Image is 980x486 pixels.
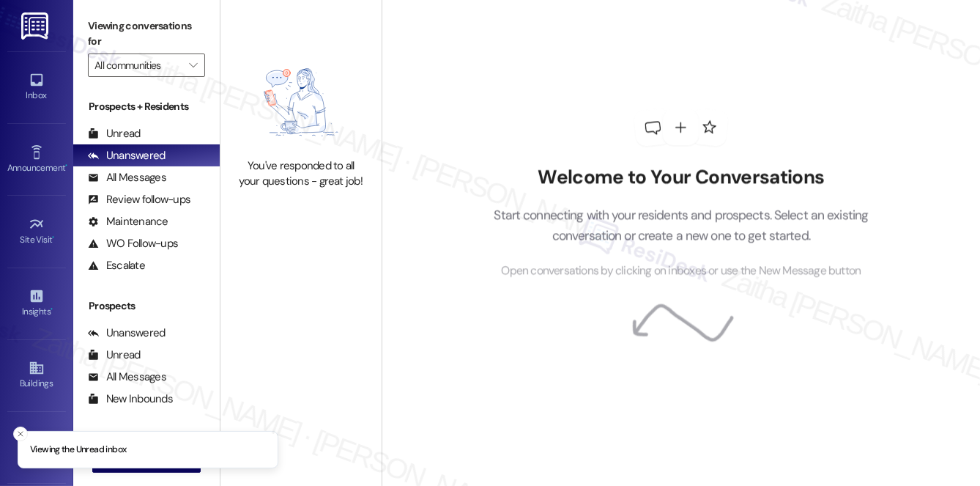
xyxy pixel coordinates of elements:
[88,391,173,407] div: New Inbounds
[73,298,220,314] div: Prospects
[13,427,28,441] button: Close toast
[88,126,141,141] div: Unread
[501,262,861,280] span: Open conversations by clicking on inboxes or use the New Message button
[88,347,141,363] div: Unread
[88,325,166,341] div: Unanswered
[88,192,190,207] div: Review follow-ups
[21,12,51,40] img: ResiDesk Logo
[472,205,891,246] p: Start connecting with your residents and prospects. Select an existing conversation or create a n...
[7,428,66,468] a: Leads
[53,232,55,243] span: •
[88,148,166,163] div: Unanswered
[65,161,67,171] span: •
[73,99,220,114] div: Prospects + Residents
[189,59,197,71] i: 
[51,304,53,314] span: •
[7,284,66,323] a: Insights •
[88,214,168,229] div: Maintenance
[88,236,178,251] div: WO Follow-ups
[237,158,365,190] div: You've responded to all your questions - great job!
[472,166,891,190] h2: Welcome to Your Conversations
[88,15,205,54] label: Viewing conversations for
[88,258,145,273] div: Escalate
[7,67,66,107] a: Inbox
[7,356,66,395] a: Buildings
[237,54,365,151] img: empty-state
[7,212,66,251] a: Site Visit •
[94,54,182,77] input: All communities
[88,369,166,385] div: All Messages
[88,170,166,185] div: All Messages
[30,443,126,457] p: Viewing the Unread inbox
